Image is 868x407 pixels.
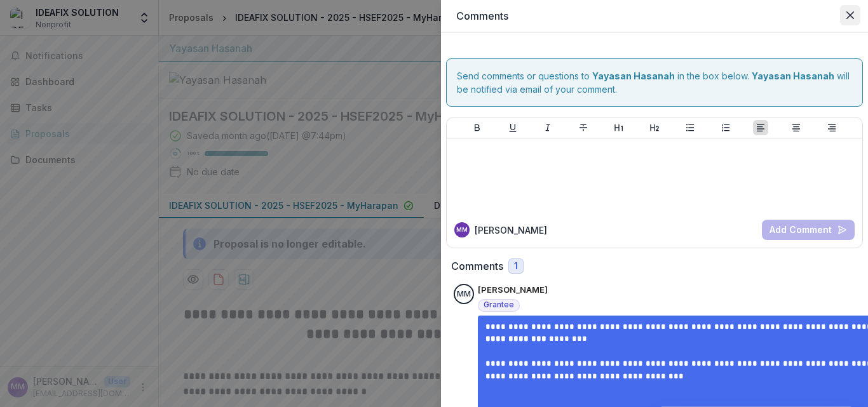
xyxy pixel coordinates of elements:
button: Strike [576,120,591,135]
strong: Yayasan Hasanah [752,70,834,81]
button: Bold [470,120,485,135]
div: Send comments or questions to in the box below. will be notified via email of your comment. [446,58,863,107]
button: Align Left [753,120,768,135]
button: Close [840,5,860,25]
button: Align Right [824,120,839,135]
span: 1 [514,261,518,272]
span: Grantee [484,300,514,309]
button: Ordered List [718,120,733,135]
button: Add Comment [762,220,855,240]
button: Italicize [540,120,555,135]
button: Heading 1 [611,120,627,135]
p: [PERSON_NAME] [478,284,548,297]
strong: Yayasan Hasanah [592,70,675,81]
div: Muhammad Zakiran Mahmud [456,227,468,233]
button: Bullet List [682,120,698,135]
button: Underline [505,120,520,135]
button: Heading 2 [647,120,662,135]
h2: Comments [456,10,853,22]
button: Align Center [789,120,804,135]
p: [PERSON_NAME] [475,224,547,237]
h2: Comments [451,260,503,272]
div: Muhammad Zakiran Mahmud [457,290,471,298]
